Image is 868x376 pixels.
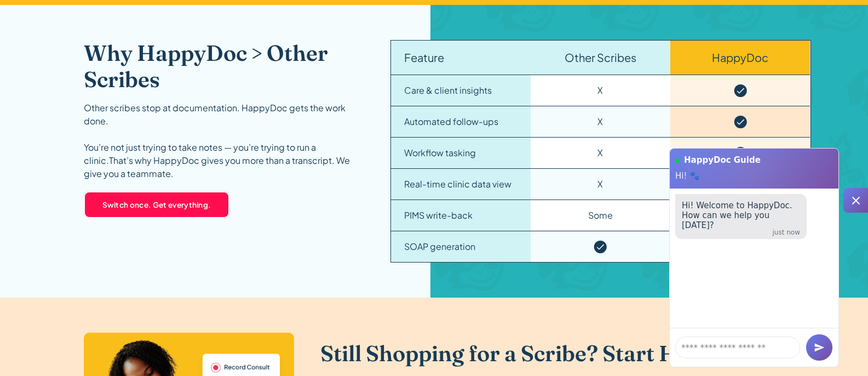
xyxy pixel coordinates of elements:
div: PIMS write-back [404,209,473,222]
img: Checkmark [594,241,607,253]
div: Feature [404,49,444,66]
div: Some [588,209,613,222]
div: X [597,178,603,191]
img: Checkmark [734,116,747,128]
div: X [597,146,603,159]
a: Switch once. Get everything. [84,191,230,218]
div: Automated follow-ups [404,115,498,128]
div: Care & client insights [404,84,492,97]
div: Real-time clinic data view [404,178,511,191]
img: Checkmark [734,147,747,159]
div: Workflow tasking [404,146,476,159]
img: Checkmark [734,84,747,97]
div: SOAP generation [404,240,475,253]
h2: Why HappyDoc > Other Scribes [84,40,364,93]
div: Other Scribes [565,49,636,66]
div: X [597,84,603,97]
div: Other scribes stop at documentation. HappyDoc gets the work done. You’re not just trying to take ... [84,101,364,180]
h2: Still Shopping for a Scribe? Start Here [320,340,711,367]
div: X [597,115,603,128]
div: HappyDoc [712,49,768,66]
